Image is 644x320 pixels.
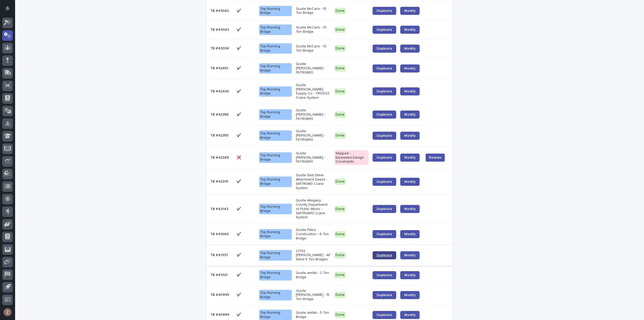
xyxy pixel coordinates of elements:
[400,251,420,259] a: Modify
[400,154,420,162] a: Modify
[373,178,396,186] a: Duplicate
[404,313,416,317] span: Modify
[335,132,346,139] div: Done
[237,206,242,211] p: ✔️
[237,112,242,117] p: ✔️
[335,45,346,52] div: Done
[373,205,396,213] a: Duplicate
[259,229,292,240] div: Top Running Bridge
[377,9,392,13] span: Duplicate
[400,205,420,213] a: Modify
[237,292,242,297] p: ✔️
[377,156,392,159] span: Duplicate
[373,154,396,162] a: Duplicate
[237,8,242,13] p: ✔️
[404,273,416,277] span: Modify
[206,146,453,169] tr: TB #42349TB #42349 ❌❌ Top Running BridgeQuote [PERSON_NAME] - FSTRGM10Skipped - Exceeded Design C...
[335,312,346,318] div: Done
[377,47,392,50] span: Duplicate
[377,207,392,211] span: Duplicate
[296,44,331,53] p: Quote McCarls - 10 Ton Bridge
[259,270,292,280] div: Top Running Bridge
[377,232,392,236] span: Duplicate
[377,90,392,93] span: Duplicate
[373,230,396,238] a: Duplicate
[210,88,230,94] p: TB #42430
[210,27,230,32] p: TB #43043
[210,231,230,236] p: TB #41660
[259,43,292,54] div: Top Running Bridge
[206,125,453,146] tr: TB #42355TB #42355 ✔️✔️ Top Running BridgeQuote [PERSON_NAME] - FSTRGM10DoneDuplicateModify
[404,134,416,137] span: Modify
[259,176,292,187] div: Top Running Bridge
[404,113,416,116] span: Modify
[210,312,230,317] p: TB #40989
[296,7,331,15] p: Quote McCarls - 15 Ton Bridge
[404,180,416,184] span: Modify
[259,290,292,300] div: Top Running Bridge
[377,28,392,31] span: Duplicate
[259,86,292,97] div: Top Running Bridge
[296,129,331,142] p: Quote [PERSON_NAME] - FSTRGM10
[237,27,242,32] p: ✔️
[426,154,445,162] button: Redraw
[296,311,331,319] p: Quote amfab - 5 Ton Bridge
[210,292,230,297] p: TB #40995
[210,179,229,184] p: TB #42319
[210,65,229,70] p: TB #42451
[259,130,292,141] div: Top Running Bridge
[400,26,420,34] a: Modify
[400,87,420,95] a: Modify
[400,271,420,279] a: Modify
[206,245,453,266] tr: TB #41337TB #41337 ✔️✔️ Top Running Bridge27142 [PERSON_NAME] - AF Steel 5 Ton BridgesDoneDuplica...
[400,230,420,238] a: Modify
[296,62,331,75] p: Quote [PERSON_NAME] - FSTRGM10
[373,291,396,299] a: Duplicate
[429,155,441,160] span: Redraw
[404,28,416,31] span: Modify
[400,111,420,119] a: Modify
[377,180,392,184] span: Duplicate
[210,112,230,117] p: TB #42356
[335,231,346,237] div: Done
[237,252,242,257] p: ✔️
[259,250,292,261] div: Top Running Bridge
[259,204,292,214] div: Top Running Bridge
[373,132,396,140] a: Duplicate
[373,45,396,53] a: Duplicate
[296,25,331,34] p: Quote McCarls - 10 Ton Bridge
[373,26,396,34] a: Duplicate
[296,151,331,164] p: Quote [PERSON_NAME] - FSTRGM10
[296,271,331,279] p: Quote amfab - 2 Ton Bridge
[377,293,392,297] span: Duplicate
[259,109,292,120] div: Top Running Bridge
[206,169,453,194] tr: TB #42319TB #42319 ✔️✔️ Top Running BridgeQuote Skid Steer Attachment Depot - SMTRGM3 Crane Syste...
[335,27,346,33] div: Done
[373,251,396,259] a: Duplicate
[210,132,229,138] p: TB #42355
[210,155,230,160] p: TB #42349
[400,178,420,186] a: Modify
[237,231,242,236] p: ✔️
[259,24,292,35] div: Top Running Bridge
[373,271,396,279] a: Duplicate
[335,88,346,95] div: Done
[404,67,416,70] span: Modify
[237,132,242,138] p: ✔️
[404,90,416,93] span: Modify
[296,83,331,100] p: Quote [PERSON_NAME] Supply Co - TRGSG3 Crane System
[206,2,453,20] tr: TB #43042TB #43042 ✔️✔️ Top Running BridgeQuote McCarls - 15 Ton BridgeDoneDuplicateModify
[404,156,416,159] span: Modify
[377,313,392,317] span: Duplicate
[237,45,242,51] p: ✔️
[335,272,346,278] div: Done
[237,65,242,70] p: ✔️
[400,311,420,319] a: Modify
[296,228,331,240] p: Quote Petra Construction - 6 Ton Bridge
[377,254,392,257] span: Duplicate
[377,134,392,137] span: Duplicate
[335,252,346,258] div: Done
[210,8,230,13] p: TB #43042
[259,63,292,74] div: Top Running Bridge
[400,291,420,299] a: Modify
